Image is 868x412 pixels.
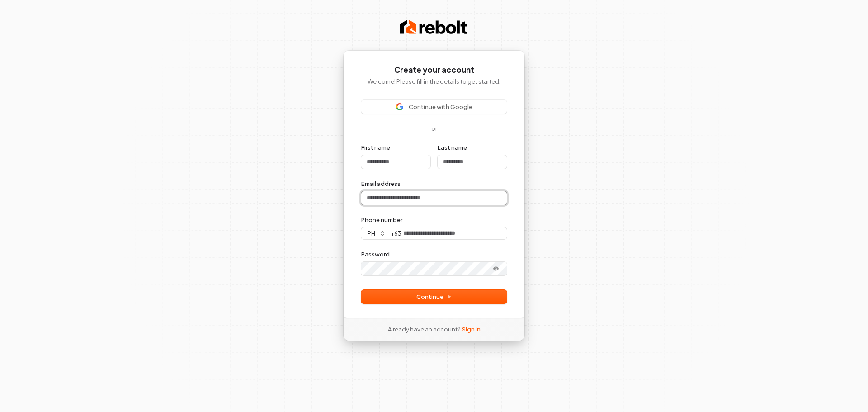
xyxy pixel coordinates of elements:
[361,227,390,239] button: ph
[396,103,403,110] img: Sign in with Google
[487,263,505,274] button: Show password
[438,143,467,152] label: Last name
[361,100,507,114] button: Sign in with GoogleContinue with Google
[361,143,390,152] label: First name
[361,250,390,258] label: Password
[431,124,437,133] p: or
[361,77,507,85] p: Welcome! Please fill in the details to get started.
[361,290,507,303] button: Continue
[388,325,460,333] span: Already have an account?
[361,180,401,188] label: Email address
[462,325,481,333] a: Sign in
[361,65,507,76] h1: Create your account
[400,18,468,36] img: Rebolt Logo
[416,293,452,301] span: Continue
[409,103,472,111] span: Continue with Google
[361,216,402,224] label: Phone number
